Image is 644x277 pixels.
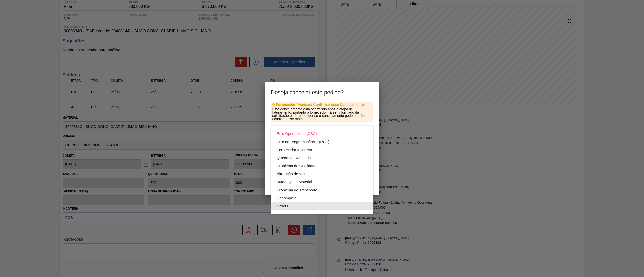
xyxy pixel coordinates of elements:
div: Decomplex [277,194,367,202]
div: Erro Operacional (CSC) [277,130,367,138]
div: Fornecedor Incorreto [277,146,367,154]
div: Problema de Transporte [277,186,367,194]
div: Queda na Demanda [277,154,367,162]
div: Mudança de Material [277,178,367,186]
div: Problema de Qualidade [277,162,367,170]
div: Erro de Programação/LT (PCP) [277,138,367,146]
div: Others [277,202,367,210]
div: Alteração de Volume [277,170,367,178]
